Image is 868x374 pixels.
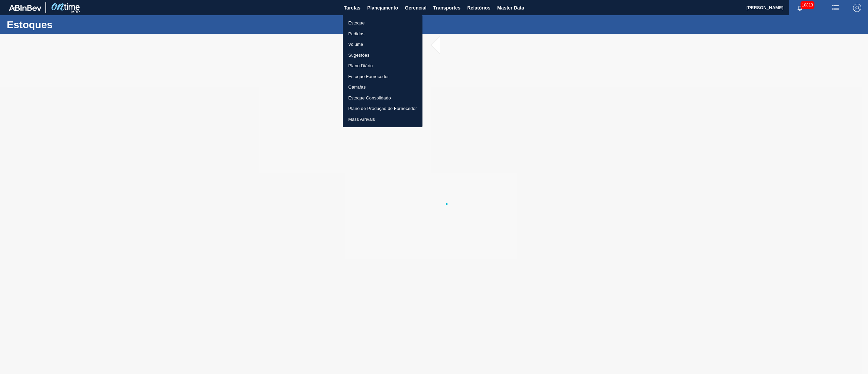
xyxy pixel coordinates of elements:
[343,29,422,39] a: Pedidos
[343,60,422,71] a: Plano Diário
[343,39,422,50] a: Volume
[343,18,422,29] a: Estoque
[343,103,422,114] a: Plano de Produção do Fornecedor
[343,82,422,93] a: Garrafas
[343,71,422,82] a: Estoque Fornecedor
[343,93,422,104] a: Estoque Consolidado
[343,114,422,125] a: Mass Arrivals
[343,50,422,61] a: Sugestões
